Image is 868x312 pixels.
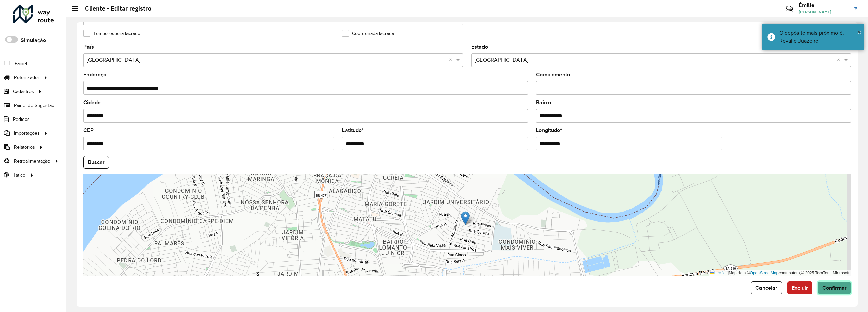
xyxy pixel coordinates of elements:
span: | [728,271,729,275]
label: País [83,43,94,51]
button: Excluir [787,281,812,294]
span: Retroalimentação [14,158,50,165]
label: Cidade [83,98,101,107]
span: Importações [14,130,40,137]
img: Marker [461,211,470,225]
button: Buscar [83,156,109,169]
a: OpenStreetMap [750,271,779,275]
span: Pedidos [13,116,30,123]
label: Simulação [21,36,46,44]
span: Clear all [837,56,843,64]
span: Confirmar [822,285,847,291]
label: Endereço [83,71,106,79]
span: Relatórios [14,144,35,151]
label: Latitude [342,126,364,134]
label: Longitude [536,126,562,134]
h3: Émille [798,2,849,8]
a: Leaflet [710,271,727,275]
span: [PERSON_NAME] [798,9,849,15]
label: Bairro [536,98,551,107]
div: Map data © contributors,© 2025 TomTom, Microsoft [709,270,851,276]
button: Cancelar [751,281,782,294]
div: O depósito mais próximo é: Revalle Juazeiro [779,29,859,45]
span: Painel [15,60,27,67]
button: Confirmar [818,281,851,294]
label: Estado [471,43,488,51]
label: Tempo espera lacrado [83,30,140,37]
span: Tático [13,171,25,179]
h2: Cliente - Editar registro [78,5,151,12]
label: Coordenada lacrada [342,30,394,37]
label: CEP [83,126,94,134]
span: Excluir [792,285,808,291]
a: Contato Rápido [782,1,797,16]
span: Roteirizador [14,74,39,81]
span: Clear all [449,56,455,64]
span: Painel de Sugestão [14,102,54,109]
span: Cancelar [755,285,777,291]
span: Cadastros [13,88,34,95]
label: Complemento [536,71,570,79]
span: × [857,28,861,36]
button: Close [857,27,861,37]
